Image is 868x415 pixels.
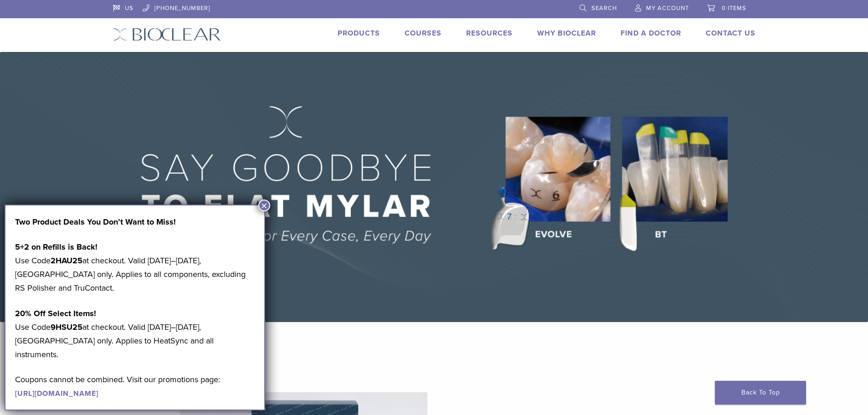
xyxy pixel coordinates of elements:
[113,28,221,41] img: Bioclear
[706,29,755,38] a: Contact Us
[15,308,96,318] strong: 20% Off Select Items!
[405,29,442,38] a: Courses
[338,29,380,38] a: Products
[621,29,681,38] a: Find A Doctor
[15,217,176,227] strong: Two Product Deals You Don’t Want to Miss!
[51,256,82,266] strong: 2HAU25
[15,242,98,252] strong: 5+2 on Refills is Back!
[646,5,689,12] span: My Account
[466,29,513,38] a: Resources
[15,240,255,295] p: Use Code at checkout. Valid [DATE]–[DATE], [GEOGRAPHIC_DATA] only. Applies to all components, exc...
[591,5,617,12] span: Search
[722,5,746,12] span: 0 items
[715,381,806,405] a: Back To Top
[258,200,270,211] button: Close
[15,307,255,361] p: Use Code at checkout. Valid [DATE]–[DATE], [GEOGRAPHIC_DATA] only. Applies to HeatSync and all in...
[15,389,98,398] a: [URL][DOMAIN_NAME]
[15,373,255,400] p: Coupons cannot be combined. Visit our promotions page:
[51,322,82,332] strong: 9HSU25
[537,29,596,38] a: Why Bioclear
